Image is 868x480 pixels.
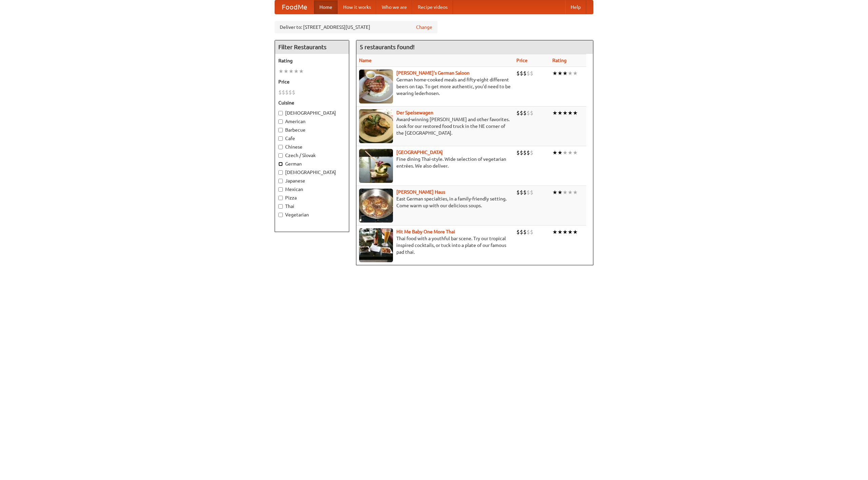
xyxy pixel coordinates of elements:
img: speisewagen.jpg [359,109,393,143]
li: $ [530,109,533,117]
li: $ [527,109,530,117]
li: ★ [278,68,283,75]
li: $ [285,89,289,96]
li: ★ [289,68,294,75]
input: American [278,119,283,124]
label: Japanese [278,177,346,184]
label: Cafe [278,135,346,142]
input: Chinese [278,145,283,149]
li: ★ [573,109,578,117]
a: FoodMe [275,0,314,14]
li: $ [516,70,520,77]
li: ★ [563,109,568,117]
li: ★ [552,149,557,156]
p: East German specialties, in a family-friendly setting. Come warm up with our delicious soups. [359,195,511,209]
li: $ [282,89,285,96]
li: $ [516,228,520,236]
li: $ [516,189,520,196]
img: babythai.jpg [359,228,393,262]
img: esthers.jpg [359,70,393,103]
li: ★ [557,228,563,236]
input: Thai [278,204,283,209]
h4: Filter Restaurants [275,40,349,54]
input: Czech / Slovak [278,153,283,158]
label: [DEMOGRAPHIC_DATA] [278,169,346,176]
li: ★ [563,70,568,77]
input: [DEMOGRAPHIC_DATA] [278,111,283,115]
p: German home-cooked meals and fifty-eight different beers on tap. To get more authentic, you'd nee... [359,76,511,97]
input: [DEMOGRAPHIC_DATA] [278,170,283,175]
p: Thai food with a youthful bar scene. Try our tropical inspired cocktails, or tuck into a plate of... [359,235,511,255]
li: $ [523,189,527,196]
label: German [278,160,346,167]
a: Name [359,58,372,63]
a: Home [314,0,338,14]
li: ★ [563,228,568,236]
input: German [278,162,283,166]
a: Change [416,24,432,31]
label: Barbecue [278,127,346,133]
img: kohlhaus.jpg [359,189,393,223]
label: Mexican [278,186,346,193]
li: $ [523,228,527,236]
div: Deliver to: [STREET_ADDRESS][US_STATE] [275,21,437,33]
li: ★ [568,189,573,196]
input: Cafe [278,136,283,141]
li: ★ [568,228,573,236]
li: $ [530,70,533,77]
a: Price [516,58,528,63]
label: Pizza [278,194,346,201]
input: Pizza [278,196,283,200]
h5: Rating [278,57,346,64]
label: American [278,118,346,125]
li: ★ [557,189,563,196]
li: $ [516,109,520,117]
li: ★ [568,149,573,156]
li: ★ [568,109,573,117]
li: $ [530,228,533,236]
li: $ [523,149,527,156]
li: $ [520,70,523,77]
li: $ [516,149,520,156]
input: Barbecue [278,128,283,132]
li: ★ [563,189,568,196]
li: $ [527,228,530,236]
a: Rating [552,58,567,63]
li: $ [289,89,292,96]
input: Mexican [278,187,283,192]
li: ★ [552,70,557,77]
label: Vegetarian [278,211,346,218]
li: $ [278,89,282,96]
li: ★ [573,70,578,77]
label: Czech / Slovak [278,152,346,159]
li: $ [520,228,523,236]
a: Recipe videos [412,0,453,14]
li: ★ [557,149,563,156]
p: Award-winning [PERSON_NAME] and other favorites. Look for our restored food truck in the NE corne... [359,116,511,136]
li: $ [520,149,523,156]
label: Chinese [278,143,346,150]
li: $ [527,70,530,77]
b: [PERSON_NAME] Haus [396,189,445,195]
ng-pluralize: 5 restaurants found! [360,44,415,50]
li: $ [527,149,530,156]
a: [PERSON_NAME]'s German Saloon [396,70,470,76]
input: Japanese [278,179,283,183]
li: ★ [557,109,563,117]
li: ★ [299,68,304,75]
li: ★ [294,68,299,75]
input: Vegetarian [278,213,283,217]
li: ★ [557,70,563,77]
li: $ [523,109,527,117]
li: ★ [552,189,557,196]
h5: Cuisine [278,99,346,106]
a: Der Speisewagen [396,110,433,115]
li: ★ [563,149,568,156]
a: Hit Me Baby One More Thai [396,229,455,234]
li: $ [520,189,523,196]
li: ★ [552,109,557,117]
li: $ [527,189,530,196]
a: Help [565,0,586,14]
li: $ [530,149,533,156]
